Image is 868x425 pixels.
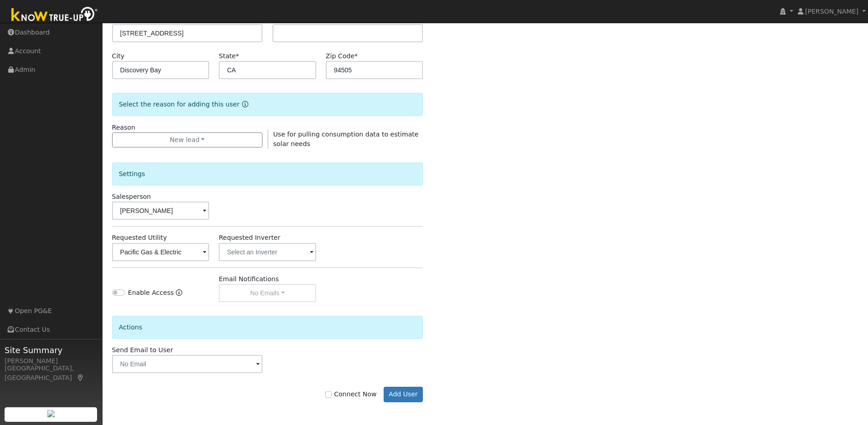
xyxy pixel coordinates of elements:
a: Enable Access [176,288,182,302]
label: State [219,51,239,61]
div: Actions [112,316,423,339]
button: New lead [112,132,263,148]
div: Settings [112,162,423,186]
label: Send Email to User [112,345,173,355]
img: Know True-Up [7,5,103,25]
label: Requested Utility [112,233,167,243]
div: [GEOGRAPHIC_DATA], [GEOGRAPHIC_DATA] [5,364,98,383]
input: Select an Inverter [219,243,316,261]
label: Reason [112,123,135,132]
input: No Email [112,355,263,373]
img: retrieve [47,410,55,417]
input: Select a Utility [112,243,210,261]
span: Required [354,52,358,60]
label: City [112,51,125,61]
a: Reason for new user [240,101,248,108]
div: Select the reason for adding this user [112,93,423,116]
span: Use for pulling consumption data to estimate solar needs [273,131,419,147]
span: Required [236,52,239,60]
input: Connect Now [325,391,332,398]
label: Email Notifications [219,274,279,284]
span: Site Summary [5,344,98,356]
span: [PERSON_NAME] [805,8,858,15]
label: Requested Inverter [219,233,280,243]
input: Select a User [112,202,210,220]
label: Connect Now [325,390,376,399]
button: Add User [384,387,423,402]
a: Map [77,374,85,381]
div: [PERSON_NAME] [5,356,98,366]
label: Zip Code [326,51,358,61]
label: Salesperson [112,192,151,202]
label: Enable Access [128,288,174,298]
